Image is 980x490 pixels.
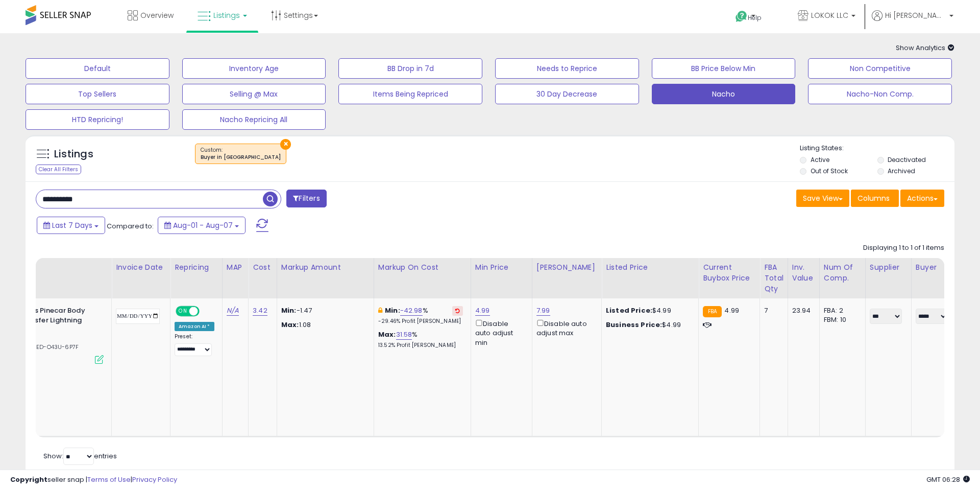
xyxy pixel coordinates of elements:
[158,217,246,234] button: Aug-01 - Aug-07
[43,451,117,461] span: Show: entries
[800,144,954,153] p: Listing States:
[811,167,848,175] label: Out of Stock
[888,167,915,175] label: Archived
[182,58,326,79] button: Inventory Age
[824,315,857,324] div: FBM: 10
[182,84,326,104] button: Selling @ Max
[37,217,105,234] button: Last 7 Days
[14,343,79,351] span: | SKU: ED-O43U-6P7F
[536,306,550,316] a: 7.99
[213,10,240,20] span: Listings
[378,306,463,325] div: %
[253,306,267,316] a: 3.42
[475,318,524,347] div: Disable auto adjust min
[173,220,233,230] span: Aug-01 - Aug-07
[764,262,783,294] div: FBA Total Qty
[112,258,170,298] th: CSV column name: cust_attr_3_Invoice Date
[606,320,662,330] b: Business Price:
[865,258,911,298] th: CSV column name: cust_attr_2_Supplier
[896,43,954,53] span: Show Analytics
[52,220,92,230] span: Last 7 Days
[378,330,396,339] b: Max:
[175,322,214,331] div: Amazon AI *
[916,262,953,273] div: Buyer
[374,258,471,298] th: The percentage added to the cost of goods (COGS) that forms the calculator for Min & Max prices.
[281,306,297,315] strong: Min:
[606,262,694,273] div: Listed Price
[703,306,722,317] small: FBA
[495,58,639,79] button: Needs to Reprice
[378,330,463,349] div: %
[475,306,490,316] a: 4.99
[281,320,299,330] strong: Max:
[140,10,174,20] span: Overview
[888,155,926,164] label: Deactivated
[652,58,796,79] button: BB Price Below Min
[792,306,812,315] div: 23.94
[10,475,177,485] div: seller snap | |
[475,262,528,273] div: Min Price
[26,109,169,130] button: HTD Repricing!
[748,13,762,22] span: Help
[198,307,214,316] span: OFF
[796,190,849,207] button: Save View
[606,306,652,315] b: Listed Price:
[378,318,463,325] p: -29.46% Profit [PERSON_NAME]
[857,193,890,203] span: Columns
[132,475,177,484] a: Privacy Policy
[107,221,154,231] span: Compared to:
[116,262,166,273] div: Invoice Date
[703,262,755,284] div: Current Buybox Price
[175,333,214,356] div: Preset:
[870,262,907,273] div: Supplier
[10,475,47,484] strong: Copyright
[735,10,748,23] i: Get Help
[652,84,796,104] button: Nacho
[808,84,952,104] button: Nacho-Non Comp.
[253,262,273,273] div: Cost
[378,262,467,273] div: Markup on Cost
[851,190,899,207] button: Columns
[911,258,957,298] th: CSV column name: cust_attr_1_Buyer
[606,306,691,315] div: $4.99
[385,306,400,315] b: Min:
[811,10,848,20] span: LOKOK LLC
[182,109,326,130] button: Nacho Repricing All
[764,306,780,315] div: 7
[824,306,857,315] div: FBA: 2
[201,154,281,161] div: Buyer in [GEOGRAPHIC_DATA]
[536,318,594,338] div: Disable auto adjust max
[54,147,93,161] h5: Listings
[378,342,463,349] p: 13.52% Profit [PERSON_NAME]
[900,190,944,207] button: Actions
[175,262,218,273] div: Repricing
[872,10,953,33] a: Hi [PERSON_NAME]
[824,262,861,284] div: Num of Comp.
[26,84,169,104] button: Top Sellers
[281,262,370,273] div: Markup Amount
[724,306,739,315] span: 4.99
[811,155,829,164] label: Active
[201,146,281,161] span: Custom:
[280,139,291,150] button: ×
[863,243,944,253] div: Displaying 1 to 1 of 1 items
[536,262,597,273] div: [PERSON_NAME]
[281,320,366,330] p: 1.08
[396,330,412,340] a: 31.58
[26,58,169,79] button: Default
[606,320,691,330] div: $4.99
[177,307,189,316] span: ON
[808,58,952,79] button: Non Competitive
[495,84,639,104] button: 30 Day Decrease
[400,306,423,316] a: -42.98
[36,165,81,174] div: Clear All Filters
[727,3,781,33] a: Help
[87,475,131,484] a: Terms of Use
[885,10,946,20] span: Hi [PERSON_NAME]
[926,475,970,484] span: 2025-08-16 06:28 GMT
[286,190,326,207] button: Filters
[792,262,815,284] div: Inv. value
[281,306,366,315] p: -1.47
[227,262,244,273] div: MAP
[227,306,239,316] a: N/A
